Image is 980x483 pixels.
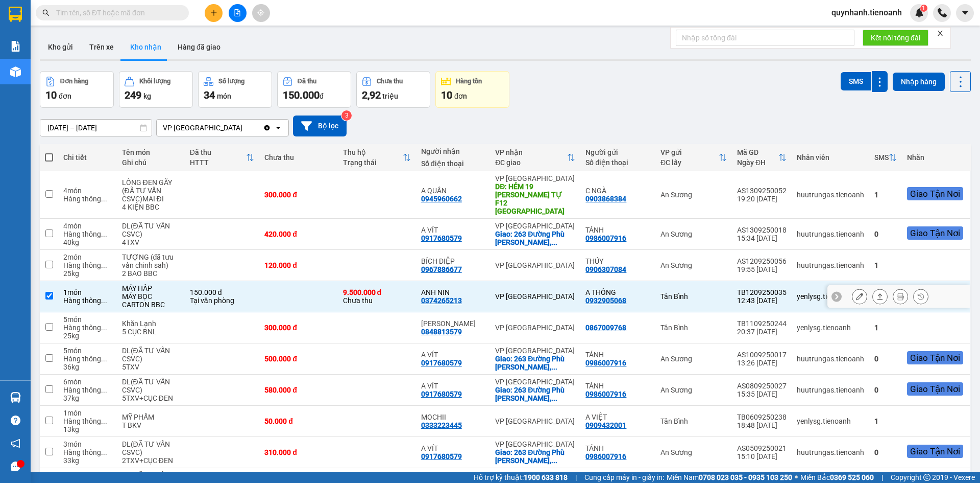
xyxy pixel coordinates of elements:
[63,332,111,340] div: 25 kg
[585,265,626,273] div: 0906307084
[143,92,151,100] span: kg
[923,474,930,481] span: copyright
[257,9,264,16] span: aim
[122,413,180,421] div: MỸ PHẨM
[495,148,567,156] div: VP nhận
[797,448,864,456] div: huutrungas.tienoanh
[495,471,575,479] div: VP [GEOGRAPHIC_DATA]
[852,289,867,304] div: Sửa đơn hàng
[585,421,626,429] div: 0909432001
[495,261,575,269] div: VP [GEOGRAPHIC_DATA]
[495,355,575,371] div: Giao: 263 Đường Phù Đổng Thiên Vương, Phường 8, Đà Lạt, Lâm Đồng
[122,363,180,371] div: 5TXV
[11,416,20,425] span: question-circle
[585,158,650,167] div: Số điện thoại
[63,238,111,246] div: 40 kg
[205,4,223,22] button: plus
[660,191,727,199] div: An Sương
[343,148,403,156] div: Thu hộ
[585,444,650,452] div: TÁNH
[190,148,247,156] div: Đã thu
[421,296,462,305] div: 0374265213
[122,378,180,394] div: DL(ĐÃ TƯ VẤN CSVC)
[421,421,462,429] div: 0333223445
[421,187,485,195] div: A QUÂN
[660,261,727,269] div: An Sương
[797,355,864,363] div: huutrungas.tienoanh
[63,347,111,355] div: 5 món
[495,174,575,182] div: VP [GEOGRAPHIC_DATA]
[585,324,626,332] div: 0867009768
[421,319,485,328] div: Anh Bảo
[125,89,141,101] span: 249
[874,386,897,394] div: 0
[63,195,111,203] div: Hàng thông thường
[101,296,107,305] span: ...
[264,417,332,425] div: 50.000 đ
[421,265,462,273] div: 0967886677
[737,444,787,452] div: AS0509250021
[441,89,452,101] span: 10
[907,187,963,200] div: Giao Tận Nơi
[575,472,577,483] span: |
[40,35,81,59] button: Kho gửi
[922,5,925,12] span: 1
[122,292,180,309] div: MÁY BỌC CARTON BBC
[243,123,244,133] input: Selected VP Đà Lạt.
[163,123,242,133] div: VP [GEOGRAPHIC_DATA]
[122,284,180,292] div: MÁY HẤP
[874,448,897,456] div: 0
[63,296,111,305] div: Hàng thông thường
[45,89,57,101] span: 10
[122,158,180,167] div: Ghi chú
[660,230,727,238] div: An Sương
[421,382,485,390] div: A VÍT
[63,425,111,433] div: 13 kg
[264,153,332,162] div: Chưa thu
[495,440,575,448] div: VP [GEOGRAPHIC_DATA]
[264,324,332,332] div: 300.000 đ
[122,269,180,278] div: 2 BAO BBC
[874,261,897,269] div: 1
[585,351,650,359] div: TÁNH
[63,363,111,371] div: 36 kg
[119,71,193,108] button: Khối lượng249kg
[737,158,778,167] div: Ngày ĐH
[362,89,381,101] span: 2,92
[495,222,575,230] div: VP [GEOGRAPHIC_DATA]
[737,257,787,265] div: AS1209250056
[907,153,965,162] div: Nhãn
[169,35,229,59] button: Hàng đã giao
[585,359,626,367] div: 0986007916
[585,452,626,461] div: 0986007916
[190,296,255,305] div: Tại văn phòng
[63,355,111,363] div: Hàng thông thường
[122,456,180,465] div: 2TXV+CỤC ĐEN
[732,144,792,171] th: Toggle SortBy
[122,347,180,363] div: DL(ĐÃ TƯ VẤN CSVC)
[252,4,270,22] button: aim
[229,4,247,22] button: file-add
[421,390,462,398] div: 0917680579
[421,234,462,242] div: 0917680579
[524,473,568,481] strong: 1900 633 818
[101,261,107,269] span: ...
[737,452,787,461] div: 15:10 [DATE]
[585,195,626,203] div: 0903868384
[937,30,944,37] span: close
[421,444,485,452] div: A VÍT
[218,78,244,85] div: Số lượng
[797,191,864,199] div: huutrungas.tienoanh
[841,72,871,90] button: SMS
[737,195,787,203] div: 19:20 [DATE]
[660,355,727,363] div: An Sương
[454,92,467,100] span: đơn
[456,78,482,85] div: Hàng tồn
[797,386,864,394] div: huutrungas.tienoanh
[737,226,787,234] div: AS1309250018
[495,347,575,355] div: VP [GEOGRAPHIC_DATA]
[585,148,650,156] div: Người gửi
[63,315,111,324] div: 5 món
[660,148,719,156] div: VP gửi
[63,288,111,296] div: 1 món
